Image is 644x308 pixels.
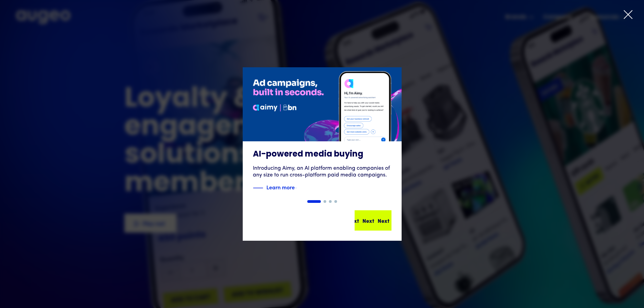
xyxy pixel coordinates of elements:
h3: AI-powered media buying [253,149,391,160]
img: Blue text arrow [295,184,306,192]
div: Show slide 1 of 4 [307,200,321,203]
a: AI-powered media buyingIntroducing Aimy, an AI platform enabling companies of any size to run cro... [243,67,402,200]
img: Blue decorative line [253,184,263,192]
div: Introducing Aimy, an AI platform enabling companies of any size to run cross-platform paid media ... [253,165,391,179]
a: NextNextNext [355,210,391,231]
div: Show slide 3 of 4 [329,200,332,203]
div: Next [362,216,374,224]
div: Next [378,216,389,224]
div: Show slide 4 of 4 [334,200,337,203]
strong: Learn more [266,183,295,191]
div: Show slide 2 of 4 [324,200,326,203]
